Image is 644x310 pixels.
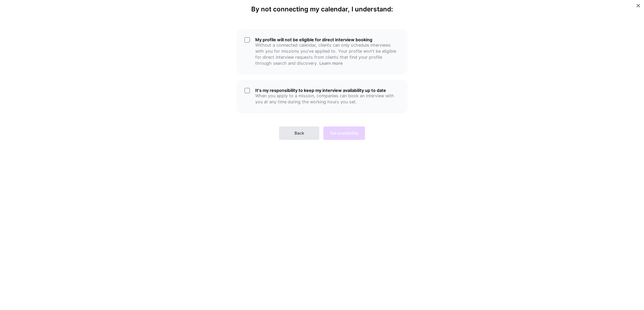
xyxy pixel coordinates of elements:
button: Back [279,126,319,140]
h5: It's my responsibility to keep my interview availability up to date [255,88,399,93]
p: When you apply to a mission, companies can book an interview with you at any time during the work... [255,93,399,105]
p: Without a connected calendar, clients can only schedule interviews with you for missions you've a... [255,42,399,66]
a: Learn more [319,61,343,66]
h5: My profile will not be eligible for direct interview booking [255,37,399,42]
h4: By not connecting my calendar, I understand: [251,5,393,13]
button: Close [637,4,640,11]
span: Back [294,130,304,136]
